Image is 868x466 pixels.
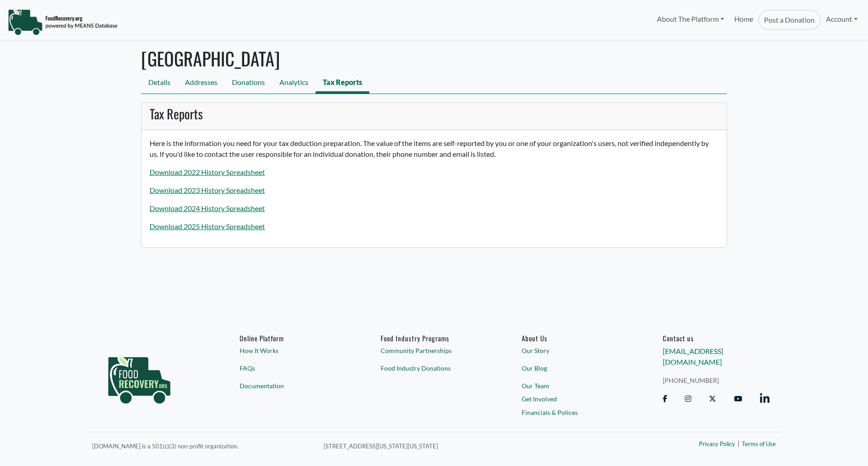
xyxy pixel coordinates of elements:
a: Get Involved [522,395,628,404]
a: Download 2022 History Spreadsheet [150,168,265,176]
a: Our Story [522,346,628,356]
a: Financials & Polices [522,408,628,417]
a: [PHONE_NUMBER] [663,376,769,385]
a: Download 2023 History Spreadsheet [150,186,265,194]
a: Community Partnerships [381,346,487,356]
a: Our Blog [522,363,628,373]
a: Account [821,10,863,28]
a: Privacy Policy [699,440,735,449]
a: Download 2024 History Spreadsheet [150,204,265,212]
a: Home [729,10,758,30]
a: Download 2025 History Spreadsheet [150,222,265,231]
p: Here is the information you need for your tax deduction preparation. The value of the items are s... [150,138,719,160]
a: Food Industry Donations [381,363,487,373]
a: FAQs [240,363,346,373]
a: How It Works [240,346,346,356]
a: Analytics [272,73,316,94]
span: | [737,438,740,449]
a: [EMAIL_ADDRESS][DOMAIN_NAME] [663,347,723,367]
a: Post a Donation [758,10,821,30]
h6: Online Platform [240,334,346,342]
a: About The Platform [651,10,729,28]
a: Addresses [178,73,225,94]
p: [STREET_ADDRESS][US_STATE][US_STATE] [324,440,602,451]
a: About Us [522,334,628,342]
a: Terms of Use [742,440,776,449]
a: Our Team [522,381,628,391]
a: Tax Reports [316,73,369,94]
img: food_recovery_green_logo-76242d7a27de7ed26b67be613a865d9c9037ba317089b267e0515145e5e51427.png [99,334,180,420]
h6: Food Industry Programs [381,334,487,342]
h1: [GEOGRAPHIC_DATA] [141,47,727,69]
p: [DOMAIN_NAME] is a 501(c)(3) non-profit organization. [92,440,313,451]
h3: Tax Reports [150,106,719,122]
a: Donations [225,73,272,94]
a: Details [141,73,178,94]
img: NavigationLogo_FoodRecovery-91c16205cd0af1ed486a0f1a7774a6544ea792ac00100771e7dd3ec7c0e58e41.png [8,9,118,36]
a: Documentation [240,381,346,391]
h6: Contact us [663,334,769,342]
